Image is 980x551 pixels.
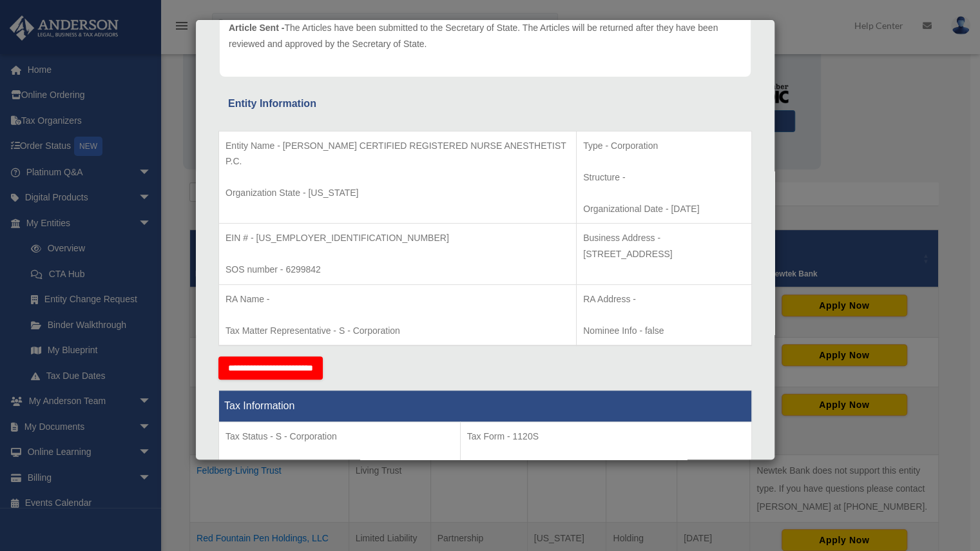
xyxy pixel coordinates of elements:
p: RA Name - [226,291,570,307]
p: Business Address - [STREET_ADDRESS] [583,230,745,262]
p: Tax Form - 1120S [467,429,745,445]
p: EIN # - [US_EMPLOYER_IDENTIFICATION_NUMBER] [226,230,570,246]
p: Organization State - [US_STATE] [226,185,570,201]
td: Tax Period Type - [219,422,461,517]
span: Article Sent - [229,23,284,33]
p: Tax Status - S - Corporation [226,429,454,445]
p: Tax Matter Representative - S - Corporation [226,323,570,339]
p: Entity Name - [PERSON_NAME] CERTIFIED REGISTERED NURSE ANESTHETIST P.C. [226,138,570,169]
p: Nominee Info - false [583,323,745,339]
p: Structure - [583,169,745,186]
p: RA Address - [583,291,745,307]
th: Tax Information [219,391,752,422]
p: Type - Corporation [583,138,745,154]
p: The Articles have been submitted to the Secretary of State. The Articles will be returned after t... [229,20,742,52]
p: Organizational Date - [DATE] [583,201,745,217]
div: Entity Information [228,95,742,113]
p: SOS number - 6299842 [226,262,570,278]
